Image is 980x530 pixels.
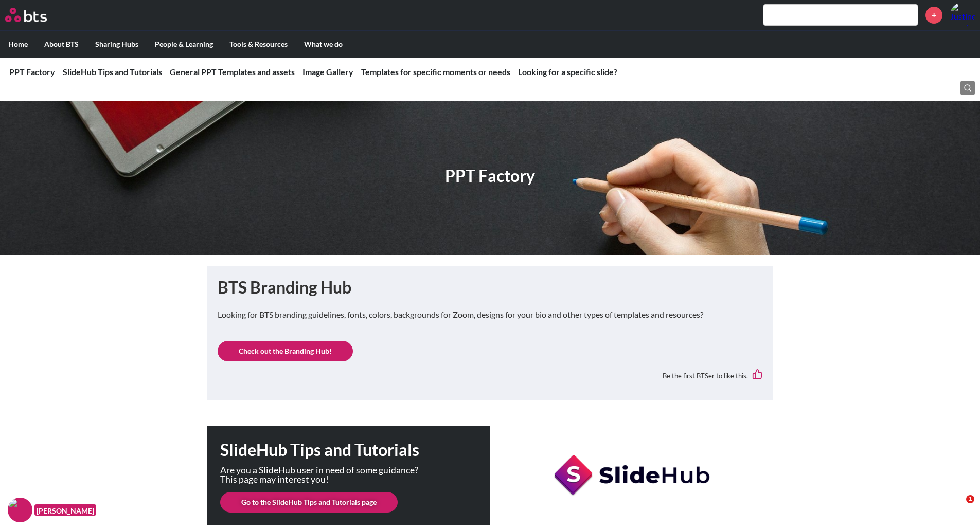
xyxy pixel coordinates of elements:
[950,3,975,27] a: Profile
[361,67,510,77] a: Templates for specific moments or needs
[966,495,974,503] span: 1
[87,31,147,58] label: Sharing Hubs
[218,341,353,361] a: Check out the Branding Hub!
[296,31,351,58] label: What we do
[36,31,87,58] label: About BTS
[170,67,295,77] a: General PPT Templates and assets
[218,276,763,299] h1: BTS Branding Hub
[9,67,55,77] a: PPT Factory
[218,361,763,390] div: Be the first BTSer to like this.
[302,67,353,77] a: Image Gallery
[945,495,970,520] iframe: Intercom live chat
[220,466,436,484] p: Are you a SlideHub user in need of some guidance? This page may interest you!
[221,31,296,58] label: Tools & Resources
[147,31,221,58] label: People & Learning
[220,492,398,513] a: Go to the SlideHub Tips and Tutorials page
[34,504,96,516] figcaption: [PERSON_NAME]
[220,438,490,462] h1: SlideHub Tips and Tutorials
[5,8,66,22] a: Go home
[63,67,162,77] a: SlideHub Tips and Tutorials
[925,7,942,24] a: +
[445,165,535,188] h1: PPT Factory
[950,3,975,27] img: Justine Read
[218,309,763,320] p: Looking for BTS branding guidelines, fonts, colors, backgrounds for Zoom, designs for your bio an...
[8,498,32,522] img: F
[518,67,617,77] a: Looking for a specific slide?
[5,8,47,22] img: BTS Logo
